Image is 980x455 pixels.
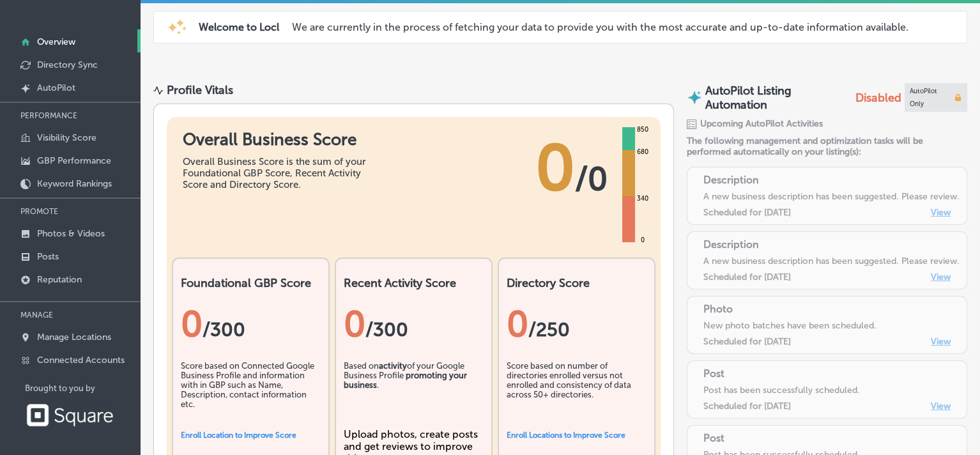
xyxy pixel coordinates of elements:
div: Based on of your Google Business Profile . [344,361,484,425]
p: We are currently in the process of fetching your data to provide you with the most accurate and u... [292,21,908,33]
b: promoting your business [344,371,467,390]
p: Visibility Score [37,132,96,143]
p: Posts [37,251,59,262]
span: /250 [528,318,570,341]
p: Directory Sync [37,59,98,70]
div: 0 [181,303,321,345]
div: 850 [634,125,651,135]
p: Manage Locations [37,332,111,343]
a: Enroll Location to Improve Score [181,431,296,440]
span: / 0 [575,160,608,198]
div: Overall Business Score is the sum of your Foundational GBP Score, Recent Activity Score and Direc... [183,156,374,190]
div: Profile Vitals [167,83,233,97]
h2: Foundational GBP Score [181,276,321,290]
div: 340 [634,194,651,204]
b: activity [379,361,407,371]
p: GBP Performance [37,155,111,166]
h2: Directory Score [507,276,647,290]
span: Welcome to Locl [199,21,279,33]
p: Photos & Videos [37,228,105,239]
div: 680 [634,147,651,157]
p: Keyword Rankings [37,178,112,189]
div: 0 [507,303,647,345]
span: /300 [365,318,408,341]
p: Overview [37,36,75,47]
div: Score based on number of directories enrolled versus not enrolled and consistency of data across ... [507,361,647,425]
a: Enroll Locations to Improve Score [507,431,625,440]
p: Brought to you by [25,383,141,393]
div: 0 [344,303,484,345]
span: 0 [535,130,575,206]
p: Reputation [37,274,82,285]
div: 0 [638,235,647,245]
img: autopilot-icon [687,89,702,105]
h2: Recent Activity Score [344,276,484,290]
p: AutoPilot Listing Automation [705,84,852,112]
span: Disabled [855,91,901,105]
p: Connected Accounts [37,355,125,366]
img: Square [25,403,114,427]
h1: Overall Business Score [183,130,374,150]
span: / 300 [203,318,245,341]
p: AutoPilot [37,82,75,93]
div: Score based on Connected Google Business Profile and information with in GBP such as Name, Descri... [181,361,321,425]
